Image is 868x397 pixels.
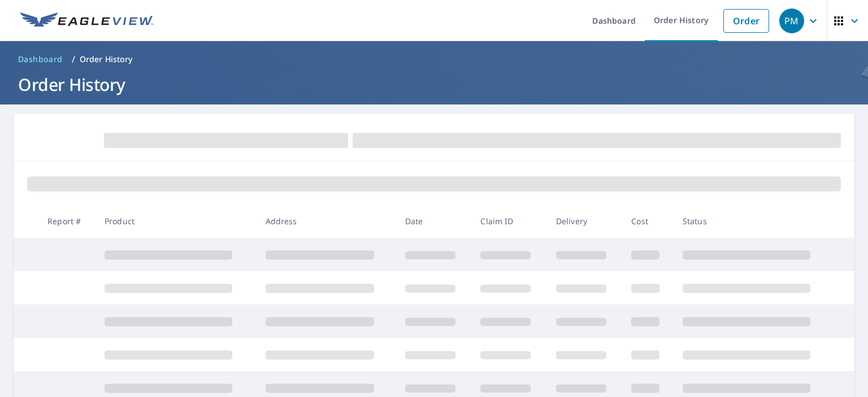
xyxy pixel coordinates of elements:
a: Dashboard [14,50,67,68]
th: Claim ID [471,204,546,238]
th: Cost [622,204,674,238]
th: Status [674,204,835,238]
th: Report # [38,204,96,238]
div: PM [779,8,804,33]
th: Product [96,204,257,238]
a: Order [723,9,769,33]
th: Address [257,204,396,238]
th: Delivery [547,204,622,238]
span: Dashboard [18,54,63,65]
h1: Order History [14,73,854,96]
nav: breadcrumb [14,50,854,68]
th: Date [396,204,471,238]
li: / [72,53,75,66]
img: EV Logo [20,12,154,29]
p: Order History [80,54,133,65]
